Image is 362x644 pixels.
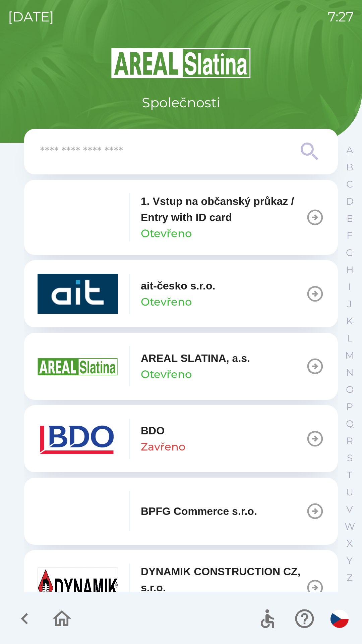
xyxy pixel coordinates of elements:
[341,535,358,552] button: X
[24,180,338,255] button: 1. Vstup na občanský průkaz / Entry with ID cardOtevřeno
[341,176,358,193] button: C
[38,491,118,531] img: f3b1b367-54a7-43c8-9d7e-84e812667233.png
[141,563,306,596] p: DYNAMIK CONSTRUCTION CZ, s.r.o.
[341,193,358,210] button: D
[341,449,358,467] button: S
[346,264,354,276] p: H
[38,274,118,314] img: 40b5cfbb-27b1-4737-80dc-99d800fbabba.png
[141,439,185,455] p: Zavřeno
[346,418,354,430] p: Q
[346,161,353,173] p: B
[38,568,118,608] img: 9aa1c191-0426-4a03-845b-4981a011e109.jpeg
[24,550,338,625] button: DYNAMIK CONSTRUCTION CZ, s.r.o.Otevřeno
[346,486,353,498] p: U
[142,93,220,113] p: Společnosti
[346,178,353,190] p: C
[341,432,358,449] button: R
[341,313,358,330] button: K
[8,7,54,27] p: [DATE]
[38,197,118,237] img: 93ea42ec-2d1b-4d6e-8f8a-bdbb4610bcc3.png
[347,469,352,481] p: T
[341,364,358,381] button: N
[346,247,353,259] p: G
[141,366,192,382] p: Otevřeno
[347,555,353,567] p: Y
[141,503,257,519] p: BPFG Commerce s.r.o.
[24,47,338,79] img: Logo
[141,225,192,241] p: Otevřeno
[347,452,353,464] p: S
[38,346,118,386] img: aad3f322-fb90-43a2-be23-5ead3ef36ce5.png
[347,230,353,241] p: F
[38,419,118,459] img: ae7449ef-04f1-48ed-85b5-e61960c78b50.png
[141,350,250,366] p: AREAL SLATINA, a.s.
[341,569,358,586] button: Z
[24,478,338,545] button: BPFG Commerce s.r.o.
[347,538,353,549] p: X
[341,330,358,347] button: L
[341,415,358,432] button: Q
[341,398,358,415] button: P
[346,144,353,156] p: A
[341,261,358,278] button: H
[341,467,358,484] button: T
[330,610,349,628] img: cs flag
[24,260,338,327] button: ait-česko s.r.o.Otevřeno
[347,572,353,584] p: Z
[341,296,358,313] button: J
[346,384,354,395] p: O
[341,518,358,535] button: W
[341,552,358,569] button: Y
[141,278,215,294] p: ait-česko s.r.o.
[341,381,358,398] button: O
[347,213,353,224] p: E
[348,281,351,293] p: I
[346,315,353,327] p: K
[346,367,354,378] p: N
[345,350,354,361] p: M
[346,435,353,447] p: R
[341,347,358,364] button: M
[341,501,358,518] button: V
[346,503,353,515] p: V
[346,401,353,413] p: P
[341,484,358,501] button: U
[347,332,352,344] p: L
[341,159,358,176] button: B
[341,227,358,244] button: F
[341,210,358,227] button: E
[24,405,338,472] button: BDOZavřeno
[341,142,358,159] button: A
[141,193,306,225] p: 1. Vstup na občanský průkaz / Entry with ID card
[347,298,352,310] p: J
[341,278,358,296] button: I
[346,196,354,207] p: D
[341,244,358,261] button: G
[141,423,165,439] p: BDO
[24,333,338,400] button: AREAL SLATINA, a.s.Otevřeno
[328,7,354,27] p: 7:27
[345,521,355,532] p: W
[141,294,192,310] p: Otevřeno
